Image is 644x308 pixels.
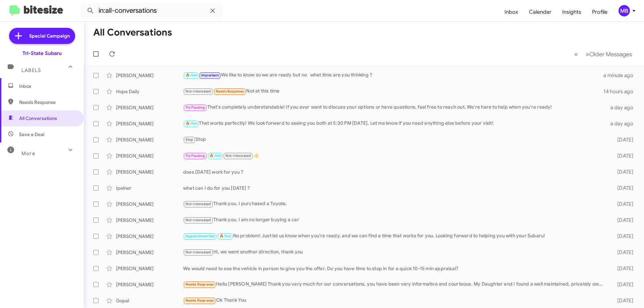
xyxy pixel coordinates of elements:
[21,67,41,73] span: Labels
[183,297,606,304] div: Ok Thank You
[606,201,639,207] div: [DATE]
[201,73,219,77] span: Important
[589,51,632,58] span: Older Messages
[93,27,172,38] h1: All Conversations
[116,185,183,191] div: Ipelner
[225,153,251,158] span: Not-Interested
[606,185,639,191] div: [DATE]
[183,169,606,175] div: does [DATE] work for you ?
[183,104,606,111] div: That's completely understandable! If you ever want to discuss your options or have questions, fee...
[116,152,183,159] div: [PERSON_NAME]
[116,120,183,127] div: [PERSON_NAME]
[557,2,587,22] a: Insights
[185,153,205,158] span: Try Pausing
[524,2,557,22] a: Calendar
[116,201,183,207] div: [PERSON_NAME]
[606,249,639,256] div: [DATE]
[183,152,606,160] div: 👍
[606,136,639,143] div: [DATE]
[116,169,183,175] div: [PERSON_NAME]
[570,47,582,61] button: Previous
[183,281,606,288] div: Hello [PERSON_NAME] Thank you very much for our conversations, you have been very informative and...
[606,233,639,240] div: [DATE]
[116,72,183,79] div: [PERSON_NAME]
[219,234,231,238] span: 🔥 Hot
[574,50,578,58] span: «
[185,202,211,206] span: Not-Interested
[116,297,183,304] div: Gopal
[116,249,183,256] div: [PERSON_NAME]
[185,137,194,142] span: Stop
[606,152,639,159] div: [DATE]
[183,265,606,272] div: We would need to see the vehicle in person to give you the offer. Do you have time to stop in for...
[185,121,197,126] span: 🔥 Hot
[116,281,183,288] div: [PERSON_NAME]
[185,89,211,94] span: Not-Interested
[183,87,603,95] div: Not at this time
[606,265,639,272] div: [DATE]
[183,248,606,256] div: Hi, we went another direction, thank you
[9,28,75,44] a: Special Campaign
[116,217,183,224] div: [PERSON_NAME]
[183,185,606,191] div: what can I do for you [DATE] ?
[185,298,214,303] span: Needs Response
[185,105,205,110] span: Try Pausing
[603,72,639,79] div: a minute ago
[22,50,62,57] div: Tri-State Subaru
[185,282,214,287] span: Needs Response
[606,104,639,111] div: a day ago
[185,218,211,222] span: Not-Interested
[116,233,183,240] div: [PERSON_NAME]
[183,232,606,240] div: No problem! Just let us know when you're ready, and we can find a time that works for you. Lookin...
[116,88,183,95] div: Hope Daily
[185,234,215,238] span: Appointment Set
[116,136,183,143] div: [PERSON_NAME]
[586,50,589,58] span: »
[116,104,183,111] div: [PERSON_NAME]
[29,33,70,39] span: Special Campaign
[619,5,630,16] div: MB
[582,47,636,61] button: Next
[613,5,637,16] button: MB
[603,88,639,95] div: 14 hours ago
[19,99,76,106] span: Needs Response
[183,136,606,143] div: Stop
[216,89,244,94] span: Needs Response
[183,71,603,79] div: We like to know so we are ready but no what time are you thinking ?
[183,120,606,127] div: That works perfectly! We look forward to seeing you both at 5:30 PM [DATE]. Let me know if you ne...
[19,83,76,89] span: Inbox
[21,150,35,157] span: More
[606,120,639,127] div: a day ago
[606,217,639,224] div: [DATE]
[209,153,221,158] span: 🔥 Hot
[606,169,639,175] div: [DATE]
[81,3,222,19] input: Search
[587,2,613,22] a: Profile
[499,2,524,22] a: Inbox
[185,73,197,77] span: 🔥 Hot
[183,216,606,224] div: Thank you. I am no longer buying a car
[606,297,639,304] div: [DATE]
[19,131,44,138] span: Save a Deal
[19,115,57,122] span: All Conversations
[116,265,183,272] div: [PERSON_NAME]
[185,250,211,254] span: Not-Interested
[606,281,639,288] div: [DATE]
[571,47,636,61] nav: Page navigation example
[183,200,606,208] div: Thank you. I purchased a Toyota.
